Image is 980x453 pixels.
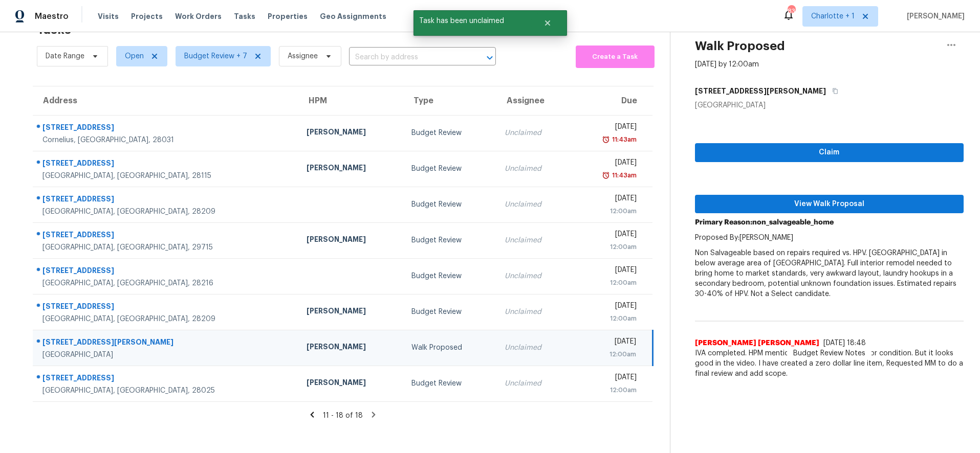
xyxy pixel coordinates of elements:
[579,206,637,216] div: 12:00am
[42,194,290,207] div: [STREET_ADDRESS]
[579,385,637,395] div: 12:00am
[695,41,785,51] h2: Walk Proposed
[695,195,964,214] button: View Walk Proposal
[811,11,855,21] span: Charlotte + 1
[602,170,610,180] img: Overdue Alarm Icon
[787,348,872,358] span: Budget Review Notes
[576,46,654,68] button: Create a Task
[131,11,163,21] span: Projects
[579,301,637,313] div: [DATE]
[349,50,467,65] input: Search by address
[703,146,956,159] span: Claim
[579,336,636,349] div: [DATE]
[307,234,396,247] div: [PERSON_NAME]
[411,271,488,281] div: Budget Review
[234,13,255,20] span: Tasks
[531,13,564,33] button: Close
[695,100,964,110] div: [GEOGRAPHIC_DATA]
[413,10,531,32] span: Task has been unclaimed
[695,248,964,299] p: Non Salvageable based on repairs required vs. HPV. [GEOGRAPHIC_DATA] in below average area of [GE...
[505,199,562,210] div: Unclaimed
[307,342,396,354] div: [PERSON_NAME]
[579,372,637,385] div: [DATE]
[42,301,290,314] div: [STREET_ADDRESS]
[826,82,840,100] button: Copy Address
[42,373,290,386] div: [STREET_ADDRESS]
[505,128,562,138] div: Unclaimed
[42,314,290,324] div: [GEOGRAPHIC_DATA], [GEOGRAPHIC_DATA], 28209
[505,307,562,317] div: Unclaimed
[411,128,488,138] div: Budget Review
[505,235,562,245] div: Unclaimed
[695,338,819,348] span: [PERSON_NAME] [PERSON_NAME]
[42,337,290,350] div: [STREET_ADDRESS][PERSON_NAME]
[411,378,488,389] div: Budget Review
[42,207,290,217] div: [GEOGRAPHIC_DATA], [GEOGRAPHIC_DATA], 28209
[320,11,386,21] span: Geo Assignments
[823,339,866,347] span: [DATE] 18:48
[42,122,290,135] div: [STREET_ADDRESS]
[42,230,290,242] div: [STREET_ADDRESS]
[307,163,396,175] div: [PERSON_NAME]
[184,51,247,61] span: Budget Review + 7
[42,278,290,288] div: [GEOGRAPHIC_DATA], [GEOGRAPHIC_DATA], 28216
[695,59,759,70] div: [DATE] by 12:00am
[98,11,119,21] span: Visits
[46,51,84,61] span: Date Range
[788,6,795,16] div: 83
[579,157,637,170] div: [DATE]
[403,86,496,115] th: Type
[505,271,562,281] div: Unclaimed
[307,127,396,140] div: [PERSON_NAME]
[695,348,964,379] span: IVA completed. HPM mentioned the flooring is in poor condition. But it looks good in the video. I...
[579,229,637,242] div: [DATE]
[42,135,290,145] div: Cornelius, [GEOGRAPHIC_DATA], 28031
[268,11,308,21] span: Properties
[483,51,497,65] button: Open
[42,265,290,278] div: [STREET_ADDRESS]
[42,350,290,360] div: [GEOGRAPHIC_DATA]
[695,86,826,96] h5: [STREET_ADDRESS][PERSON_NAME]
[288,51,318,61] span: Assignee
[579,193,637,206] div: [DATE]
[411,343,488,353] div: Walk Proposed
[505,343,562,353] div: Unclaimed
[411,235,488,245] div: Budget Review
[411,164,488,174] div: Budget Review
[505,164,562,174] div: Unclaimed
[579,278,637,288] div: 12:00am
[37,25,71,35] h2: Tasks
[323,412,363,419] span: 11 - 18 of 18
[579,265,637,278] div: [DATE]
[33,86,298,115] th: Address
[35,11,69,21] span: Maestro
[42,158,290,171] div: [STREET_ADDRESS]
[411,199,488,210] div: Budget Review
[505,378,562,389] div: Unclaimed
[903,11,965,21] span: [PERSON_NAME]
[175,11,222,21] span: Work Orders
[579,122,637,134] div: [DATE]
[602,134,610,145] img: Overdue Alarm Icon
[411,307,488,317] div: Budget Review
[307,306,396,319] div: [PERSON_NAME]
[307,377,396,390] div: [PERSON_NAME]
[496,86,571,115] th: Assignee
[579,242,637,252] div: 12:00am
[42,242,290,253] div: [GEOGRAPHIC_DATA], [GEOGRAPHIC_DATA], 29715
[571,86,652,115] th: Due
[703,198,956,211] span: View Walk Proposal
[695,143,964,162] button: Claim
[610,134,637,145] div: 11:43am
[125,51,144,61] span: Open
[695,219,834,226] b: Primary Reason: non_salvageable_home
[581,51,649,63] span: Create a Task
[610,170,637,180] div: 11:43am
[579,313,637,324] div: 12:00am
[579,349,636,359] div: 12:00am
[298,86,404,115] th: HPM
[42,386,290,396] div: [GEOGRAPHIC_DATA], [GEOGRAPHIC_DATA], 28025
[695,233,964,243] p: Proposed By: [PERSON_NAME]
[42,171,290,181] div: [GEOGRAPHIC_DATA], [GEOGRAPHIC_DATA], 28115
